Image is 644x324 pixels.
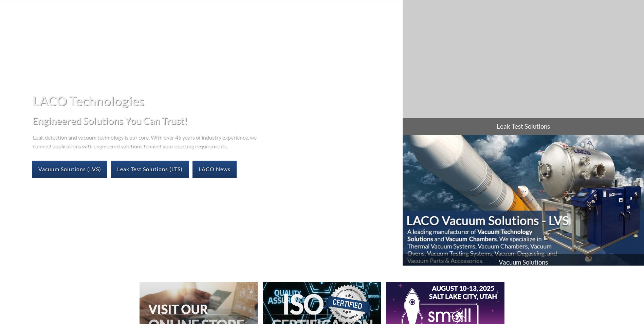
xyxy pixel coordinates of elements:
span: Leak Test Solutions [403,118,644,135]
a: Leak Test Solutions (LTS) [111,161,189,178]
a: LACO News [192,161,237,178]
h2: Engineered Solutions You Can Trust! [32,114,397,127]
p: Leak detection and vacuum technology is our core. With over 45 years of industry experience, we c... [32,132,260,150]
img: LACO Vacuum Solutions - LVS header [403,135,644,271]
a: Vacuum Solutions [403,135,644,271]
h1: LACO Technologies [32,92,397,109]
span: Vacuum Solutions [403,254,644,271]
a: Vacuum Solutions (LVS) [32,161,107,178]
